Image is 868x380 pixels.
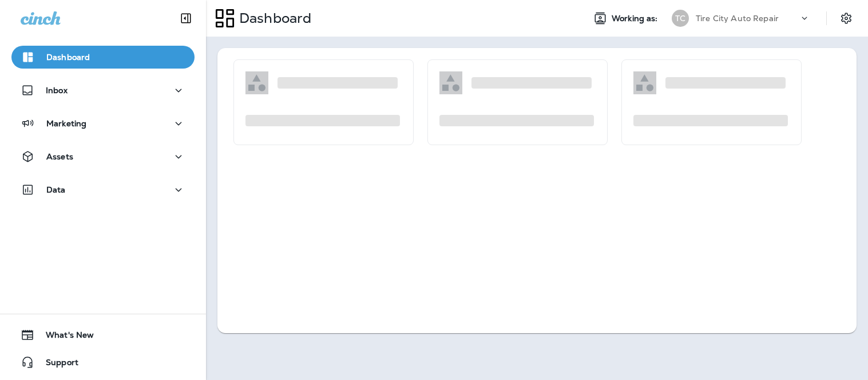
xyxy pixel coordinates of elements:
[612,14,660,23] span: Working as:
[11,46,195,69] button: Dashboard
[46,119,86,128] p: Marketing
[672,10,689,27] div: TC
[34,358,78,371] span: Support
[11,178,195,201] button: Data
[46,53,90,62] p: Dashboard
[836,8,857,29] button: Settings
[46,185,66,194] p: Data
[11,79,195,102] button: Inbox
[11,323,195,346] button: What's New
[46,152,73,161] p: Assets
[34,330,94,344] span: What's New
[11,112,195,135] button: Marketing
[11,145,195,168] button: Assets
[46,86,68,95] p: Inbox
[235,10,311,27] p: Dashboard
[696,14,779,23] p: Tire City Auto Repair
[11,351,195,374] button: Support
[170,7,202,30] button: Collapse Sidebar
